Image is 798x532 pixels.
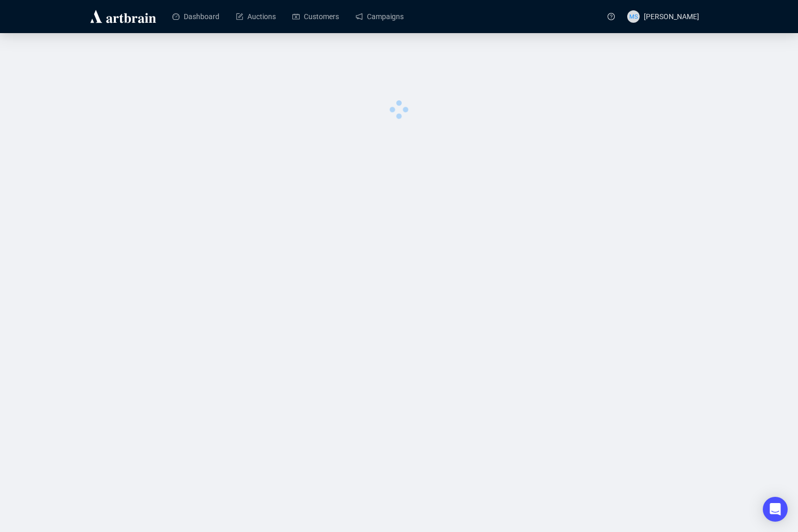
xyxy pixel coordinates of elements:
div: Open Intercom Messenger [763,497,788,522]
span: MS [629,12,638,21]
a: Auctions [236,3,276,30]
a: Customers [292,3,339,30]
a: Dashboard [172,3,219,30]
a: Campaigns [356,3,404,30]
span: question-circle [608,13,615,20]
span: [PERSON_NAME] [644,12,699,21]
img: logo [88,8,158,25]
